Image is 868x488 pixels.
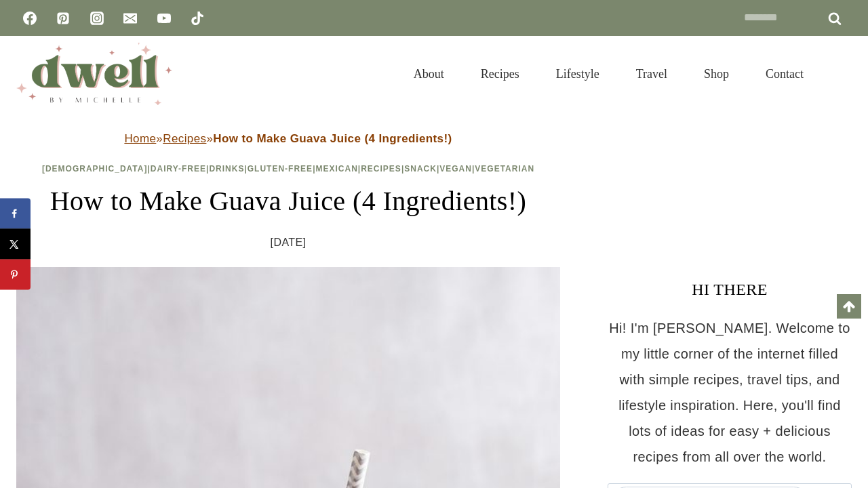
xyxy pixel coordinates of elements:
[151,5,178,32] a: YouTube
[151,164,206,174] a: Dairy-Free
[404,164,437,174] a: Snack
[83,5,111,32] a: Instagram
[686,50,747,98] a: Shop
[829,62,852,85] button: View Search Form
[747,50,822,98] a: Contact
[837,294,861,319] a: Scroll to top
[248,164,313,174] a: Gluten-Free
[475,164,534,174] a: Vegetarian
[42,164,534,174] span: | | | | | | | |
[117,5,144,32] a: Email
[16,43,172,105] img: DWELL by michelle
[184,5,211,32] a: TikTok
[50,5,77,32] a: Pinterest
[124,132,452,145] span: » »
[209,164,244,174] a: Drinks
[608,315,852,470] p: Hi! I'm [PERSON_NAME]. Welcome to my little corner of the internet filled with simple recipes, tr...
[608,277,852,302] h3: HI THERE
[213,132,452,145] strong: How to Make Guava Juice (4 Ingredients!)
[618,50,686,98] a: Travel
[271,232,307,253] time: [DATE]
[16,5,43,32] a: Facebook
[163,132,206,145] a: Recipes
[361,164,401,174] a: Recipes
[538,50,618,98] a: Lifestyle
[439,164,472,174] a: Vegan
[395,50,822,98] nav: Primary Navigation
[16,181,560,222] h1: How to Make Guava Juice (4 Ingredients!)
[124,132,156,145] a: Home
[315,164,357,174] a: Mexican
[42,164,148,174] a: [DEMOGRAPHIC_DATA]
[462,50,538,98] a: Recipes
[395,50,462,98] a: About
